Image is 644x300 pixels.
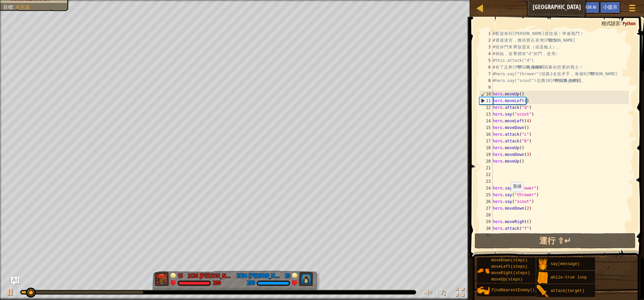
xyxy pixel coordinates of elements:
[582,1,600,14] button: Ask AI
[479,205,493,212] div: 27
[620,20,623,27] span: :
[480,91,493,97] div: 10
[479,44,493,50] div: 3
[479,212,493,218] div: 28
[603,4,617,10] span: 小提示
[479,124,493,131] div: 15
[536,271,549,284] img: portrait.png
[479,37,493,44] div: 2
[479,218,493,225] div: 29
[480,97,493,104] div: 11
[479,171,493,178] div: 22
[491,288,535,293] span: findNearestEnemy()
[513,184,522,189] code: 英雄
[551,262,580,266] span: say(message)
[438,286,450,300] button: ♫
[479,84,493,91] div: 9
[479,57,493,64] div: 5
[601,20,620,27] span: 程式語言
[3,286,17,300] button: Ctrl + P: Play
[536,285,549,298] img: portrait.png
[479,158,493,165] div: 20
[3,4,13,10] span: 目標
[479,111,493,118] div: 13
[479,64,493,71] div: 6
[479,77,493,84] div: 8
[11,277,19,285] button: Ask AI
[475,233,636,249] button: 運行 ⇧↵
[551,275,587,280] span: while-true loop
[491,277,523,282] span: moveUp(steps)
[477,264,490,277] img: portrait.png
[479,191,493,198] div: 25
[479,178,493,185] div: 23
[479,118,493,124] div: 14
[479,50,493,57] div: 4
[477,284,490,297] img: portrait.png
[155,272,169,286] img: thang_avatar_frame.png
[491,271,530,275] span: moveRight(steps)
[623,20,636,27] span: Python
[491,258,528,263] span: moveDown(steps)
[299,272,313,286] img: thang_avatar_frame.png
[479,165,493,171] div: 21
[491,264,528,269] span: moveLeft(steps)
[440,287,446,297] span: ♫
[479,30,493,37] div: 1
[187,271,231,280] div: 2C06 [PERSON_NAME] 2C06 [PERSON_NAME]
[453,286,467,300] button: 切換全螢幕
[479,151,493,158] div: 19
[479,198,493,205] div: 26
[479,144,493,151] div: 18
[13,4,15,10] span: :
[213,280,221,286] div: 200
[551,289,585,293] span: attack(target)
[283,271,290,277] div: 20
[479,185,493,191] div: 24
[479,232,493,239] div: 31
[479,71,493,77] div: 7
[479,138,493,144] div: 17
[624,1,641,17] button: 顯示遊戲選單
[479,104,493,111] div: 12
[422,286,435,300] button: 調整音量
[585,4,596,10] span: Ask AI
[479,225,493,232] div: 30
[479,131,493,138] div: 16
[536,258,549,271] img: portrait.png
[177,271,184,277] div: 15
[236,271,280,280] div: 2C04 [PERSON_NAME] [PERSON_NAME] 2C04 [PERSON_NAME]
[247,280,255,286] div: 200
[15,4,30,10] span: 未完成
